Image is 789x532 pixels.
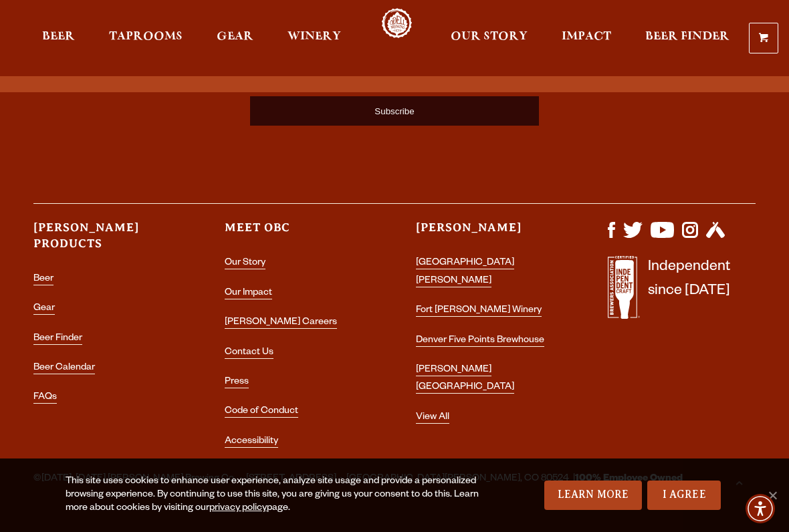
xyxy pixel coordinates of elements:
a: privacy policy [209,503,267,514]
a: [PERSON_NAME] Careers [225,317,337,329]
a: Our Story [225,258,265,269]
div: This site uses cookies to enhance user experience, analyze site usage and provide a personalized ... [66,475,499,515]
a: Impact [553,8,620,68]
a: Our Impact [225,288,272,299]
span: Beer Finder [645,31,729,42]
a: Visit us on X (formerly Twitter) [623,231,643,242]
a: Learn More [544,481,643,510]
span: Our Story [451,31,528,42]
a: Gear [208,8,262,68]
span: Beer [42,31,75,42]
a: Beer Finder [33,334,82,345]
a: Winery [279,8,350,68]
a: Fort [PERSON_NAME] Winery [416,305,542,317]
a: Odell Home [372,8,422,38]
a: Beer Calendar [33,363,95,374]
span: Gear [217,31,253,42]
a: Denver Five Points Brewhouse [416,336,544,347]
a: Beer [33,274,53,285]
h3: [PERSON_NAME] Products [33,220,181,263]
h3: [PERSON_NAME] [416,220,564,247]
span: Taprooms [109,31,183,42]
a: Visit us on Facebook [608,231,615,242]
a: Gear [33,303,55,315]
a: Visit us on Instagram [682,231,698,242]
a: Code of Conduct [225,406,298,418]
div: Accessibility Menu [746,494,775,523]
span: Winery [288,31,341,42]
span: Impact [562,31,611,42]
a: Taprooms [100,8,191,68]
a: Beer Finder [637,8,738,68]
a: Beer [33,8,84,68]
input: Subscribe [250,96,539,126]
a: [PERSON_NAME] [GEOGRAPHIC_DATA] [416,365,514,394]
a: Visit us on Untappd [706,231,725,242]
a: Visit us on YouTube [651,231,673,242]
p: Independent since [DATE] [648,256,730,326]
a: [GEOGRAPHIC_DATA][PERSON_NAME] [416,258,514,287]
a: I Agree [647,481,721,510]
a: Accessibility [225,436,278,448]
a: FAQs [33,392,57,404]
a: Contact Us [225,348,273,359]
h3: Meet OBC [225,220,372,247]
a: Our Story [442,8,536,68]
a: View All [416,412,449,424]
a: Press [225,377,249,388]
